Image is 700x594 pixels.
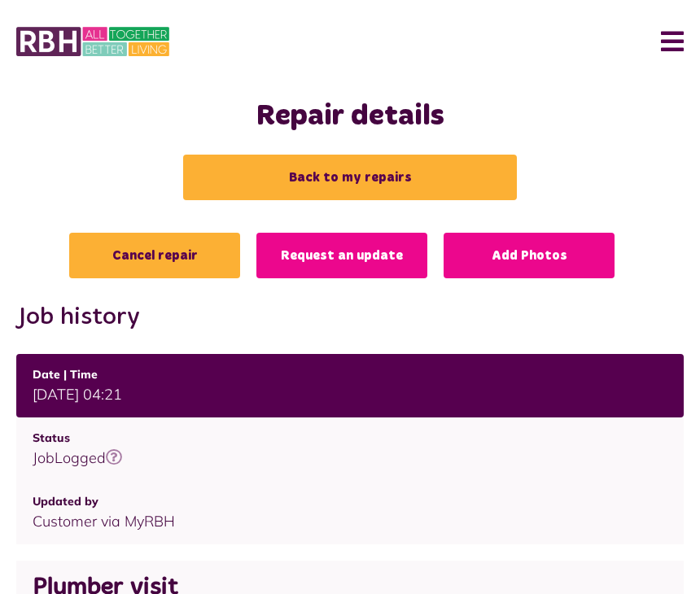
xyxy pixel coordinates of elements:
a: Request an update [256,233,427,278]
td: JobLogged [16,417,684,481]
img: MyRBH [16,24,169,59]
a: Cancel repair [69,233,240,278]
a: Add Photos [444,233,615,278]
td: Customer via MyRBH [16,481,684,544]
td: [DATE] 04:21 [16,354,684,417]
h1: Repair details [16,99,684,134]
h2: Job history [16,303,684,332]
a: Back to my repairs [183,155,517,200]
